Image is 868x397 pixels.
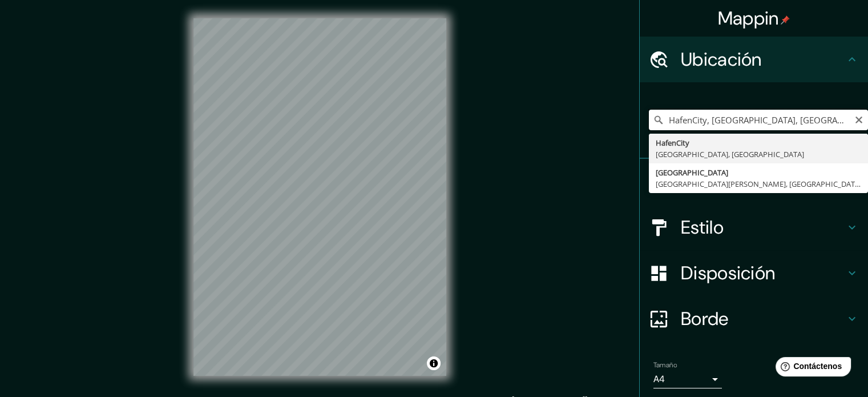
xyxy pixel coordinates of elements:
[681,215,724,239] font: Estilo
[640,204,868,250] div: Estilo
[653,370,722,388] div: A4
[653,360,677,370] font: Tamaño
[781,15,790,25] img: pin-icon.png
[854,114,863,125] button: Claro
[640,159,868,204] div: Patas
[681,261,775,285] font: Disposición
[681,307,729,331] font: Borde
[656,149,804,159] font: [GEOGRAPHIC_DATA], [GEOGRAPHIC_DATA]
[640,37,868,82] div: Ubicación
[640,296,868,342] div: Borde
[649,110,868,130] input: Elige tu ciudad o zona
[653,373,665,385] font: A4
[656,167,728,178] font: [GEOGRAPHIC_DATA]
[766,352,855,384] iframe: Lanzador de widgets de ayuda
[681,47,762,71] font: Ubicación
[656,138,689,148] font: HafenCity
[427,356,441,370] button: Activar o desactivar atribución
[193,18,446,376] canvas: Mapa
[718,6,779,30] font: Mappin
[640,250,868,296] div: Disposición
